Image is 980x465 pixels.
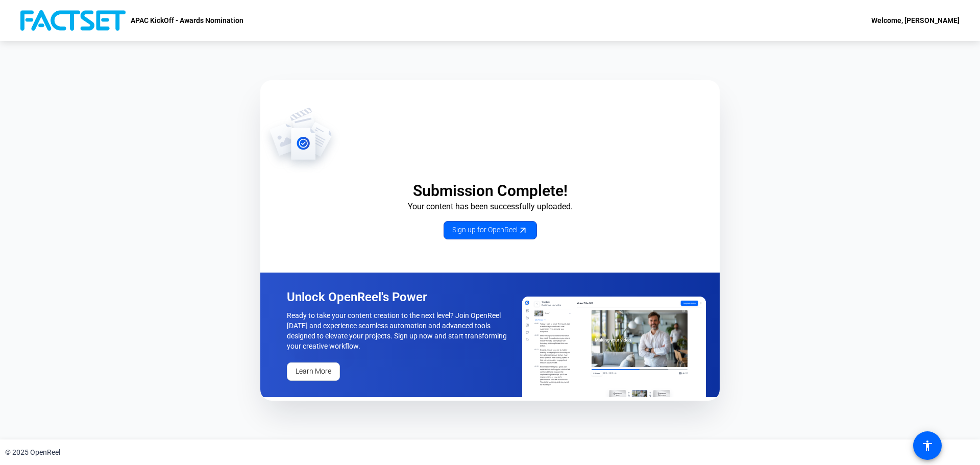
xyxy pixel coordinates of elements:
span: Sign up for OpenReel [452,225,528,235]
div: © 2025 OpenReel [5,447,60,458]
p: Submission Complete! [260,181,720,201]
img: OpenReel logo [20,10,126,31]
a: Learn More [287,362,340,381]
p: Unlock OpenReel's Power [287,289,510,305]
span: Learn More [296,366,331,377]
img: OpenReel [260,107,341,173]
img: OpenReel [522,297,706,397]
p: APAC KickOff - Awards Nomination [131,14,243,27]
a: Sign up for OpenReel [444,221,537,239]
p: Your content has been successfully uploaded. [260,201,720,213]
mat-icon: accessibility [921,439,934,452]
p: Ready to take your content creation to the next level? Join OpenReel [DATE] and experience seamle... [287,310,510,351]
div: Welcome, [PERSON_NAME] [871,14,960,27]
